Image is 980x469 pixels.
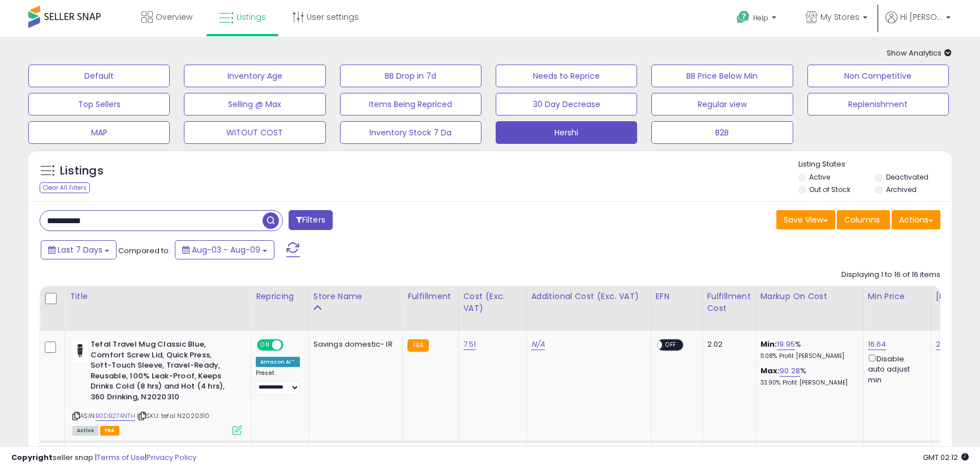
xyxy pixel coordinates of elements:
button: Regular view [651,93,793,116]
div: % [760,339,854,360]
span: Listings [237,11,266,23]
span: All listings currently available for purchase on Amazon [72,426,98,436]
div: Amazon AI * [256,357,300,367]
button: Default [28,65,170,87]
img: 21G3RMEa3qL._SL40_.jpg [72,339,88,362]
button: 30 Day Decrease [496,93,637,116]
a: 24.60 [936,339,957,350]
div: Title [70,291,246,302]
label: Archived [886,185,917,194]
div: Savings domestic- IR [313,339,394,349]
button: Top Sellers [28,93,170,116]
span: Columns [844,214,880,225]
div: ASIN: [72,339,242,434]
i: Get Help [736,10,750,24]
b: Min: [760,339,777,349]
b: Max: [760,365,780,376]
span: FBA [100,426,119,436]
button: Items Being Repriced [340,93,482,116]
p: Listing States: [798,159,952,170]
button: Filters [289,210,333,230]
button: Aug-03 - Aug-09 [175,240,274,259]
button: MAP [28,121,170,144]
a: 7.51 [463,339,476,350]
div: Repricing [256,291,304,302]
button: WITOUT COST [184,121,325,144]
p: 33.90% Profit [PERSON_NAME] [760,379,854,387]
div: Displaying 1 to 16 of 16 items [841,270,940,280]
div: Fulfillment Cost [707,291,751,314]
button: BB Price Below Min [651,65,793,87]
span: Aug-03 - Aug-09 [192,244,260,255]
h5: Listings [60,163,104,179]
div: Disable auto adjust min [868,352,922,385]
div: % [760,366,854,387]
button: Non Competitive [807,65,949,87]
span: | SKU: tefal N2020310 [137,411,210,420]
button: Hershi [496,121,637,144]
div: Clear All Filters [40,182,90,193]
a: 19.95 [777,339,795,350]
div: Store Name [313,291,398,302]
span: My Stores [820,11,859,23]
div: Cost (Exc. VAT) [463,291,522,314]
a: 90.28 [780,365,800,377]
b: Tefal Travel Mug Classic Blue, Comfort Screw Lid, Quick Press, Soft-Touch Sleeve, Travel-Ready, R... [91,339,228,405]
span: Hi [PERSON_NAME] [900,11,943,23]
div: Preset: [256,369,300,395]
a: B0DB274NTH [96,411,135,421]
button: Replenishment [807,93,949,116]
label: Out of Stock [809,185,850,194]
a: Terms of Use [97,452,145,463]
a: 16.64 [868,339,887,350]
button: Inventory Stock 7 Da [340,121,482,144]
div: Min Price [868,291,926,302]
button: Columns [837,210,890,229]
span: Overview [156,11,192,23]
span: Help [753,13,768,23]
th: The percentage added to the cost of goods (COGS) that forms the calculator for Min & Max prices. [755,286,863,331]
button: BB Drop in 7d [340,65,482,87]
div: EFN [656,291,698,302]
button: B2B [651,121,793,144]
span: Last 7 Days [58,244,102,255]
a: N/A [531,339,545,350]
span: ON [258,340,272,350]
div: Markup on Cost [760,291,858,302]
button: Last 7 Days [41,240,117,259]
span: OFF [662,340,680,350]
div: seller snap | | [11,453,196,463]
span: 2025-08-17 02:12 GMT [923,452,969,463]
a: Help [728,2,788,37]
button: Needs to Reprice [496,65,637,87]
span: Show Analytics [887,48,952,58]
span: Compared to: [118,245,170,256]
button: Inventory Age [184,65,325,87]
button: Selling @ Max [184,93,325,116]
strong: Copyright [11,452,53,463]
a: Hi [PERSON_NAME] [886,11,951,37]
a: Privacy Policy [147,452,196,463]
div: Additional Cost (Exc. VAT) [531,291,646,302]
div: 2.02 [707,339,747,349]
p: 11.08% Profit [PERSON_NAME] [760,352,854,360]
button: Save View [776,210,835,229]
small: FBA [407,339,428,352]
label: Active [809,172,830,182]
button: Actions [892,210,940,229]
label: Deactivated [886,172,929,182]
div: Fulfillment [407,291,453,302]
span: OFF [282,340,300,350]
